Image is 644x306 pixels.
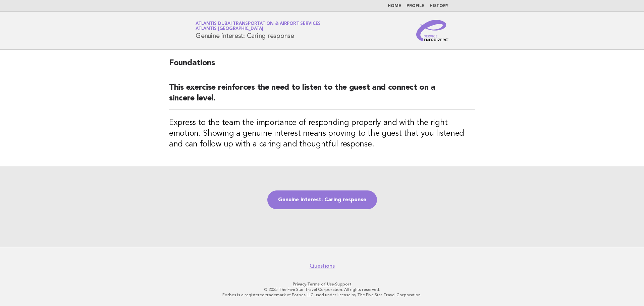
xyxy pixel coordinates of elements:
[196,22,321,39] h1: Genuine interest: Caring response
[169,58,475,74] h2: Foundations
[430,4,448,8] a: History
[169,82,475,110] h2: This exercise reinforces the need to listen to the guest and connect on a sincere level.
[407,4,424,8] a: Profile
[169,118,475,150] h3: Express to the team the importance of responding properly and with the right emotion. Showing a g...
[267,190,377,209] a: Genuine interest: Caring response
[117,287,527,292] p: © 2025 The Five Star Travel Corporation. All rights reserved.
[293,282,306,287] a: Privacy
[117,292,527,298] p: Forbes is a registered trademark of Forbes LLC used under license by The Five Star Travel Corpora...
[416,20,448,41] img: Service Energizers
[307,282,334,287] a: Terms of Use
[310,263,335,269] a: Questions
[335,282,352,287] a: Support
[196,27,263,31] span: Atlantis [GEOGRAPHIC_DATA]
[117,281,527,287] p: · ·
[388,4,401,8] a: Home
[196,21,321,31] a: Atlantis Dubai Transportation & Airport ServicesAtlantis [GEOGRAPHIC_DATA]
